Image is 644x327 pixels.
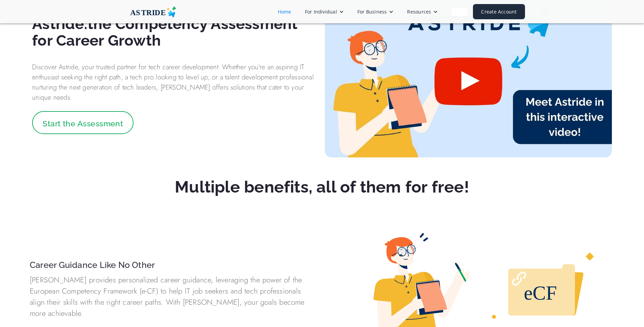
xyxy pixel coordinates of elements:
div: Resources [400,5,445,18]
a: Create Account [473,4,525,19]
a: Home [271,5,298,18]
div: Resources [407,8,431,15]
div: For Individual [298,5,351,18]
a: Start the Assessment [32,111,134,134]
h2: Multiple benefits, all of them for free! [14,161,630,197]
p: Discover Astride, your trusted partner for tech career development. Whether you're an aspiring IT... [32,62,319,103]
p: [PERSON_NAME] provides personalized career guidance, leveraging the power of the European Compete... [30,274,313,319]
div: For Individual [305,8,337,15]
h1: Astride:the Competency Assessment for Career Growth [32,16,319,49]
strong: Career Guidance Like No Other [30,259,155,271]
div: For Business [357,8,387,15]
div: For Business [351,5,401,18]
